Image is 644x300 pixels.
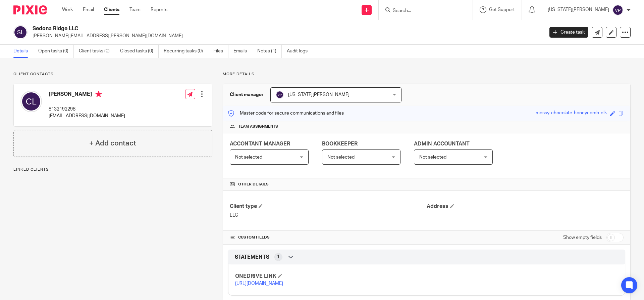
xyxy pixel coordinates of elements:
[13,45,33,58] a: Details
[38,45,74,58] a: Open tasks (0)
[223,72,631,77] p: More details
[414,141,470,146] span: ADMIN ACCOUNTANT
[612,5,623,15] img: svg%3E
[230,235,427,240] h4: CUSTOM FIELDS
[228,110,344,117] p: Master code for secure communications and files
[235,254,269,261] span: STATEMENTS
[322,141,358,146] span: BOOKKEEPER
[49,91,125,99] h4: [PERSON_NAME]
[288,92,350,97] span: [US_STATE][PERSON_NAME]
[164,45,208,58] a: Recurring tasks (0)
[79,45,115,58] a: Client tasks (0)
[129,6,141,13] a: Team
[392,8,452,14] input: Search
[33,33,539,39] p: [PERSON_NAME][EMAIL_ADDRESS][PERSON_NAME][DOMAIN_NAME]
[277,254,280,260] span: 1
[104,6,119,13] a: Clients
[257,45,282,58] a: Notes (1)
[235,155,262,160] span: Not selected
[13,25,28,39] img: svg%3E
[327,155,355,160] span: Not selected
[233,45,252,58] a: Emails
[276,91,284,99] img: svg%3E
[489,7,515,12] span: Get Support
[13,72,212,77] p: Client contacts
[83,6,94,13] a: Email
[49,113,125,119] p: [EMAIL_ADDRESS][DOMAIN_NAME]
[230,91,264,98] h3: Client manager
[49,106,125,113] p: 8132192298
[230,141,290,146] span: ACCONTANT MANAGER
[548,6,609,13] p: [US_STATE][PERSON_NAME]
[235,273,427,280] h4: ONEDRIVE LINK
[95,91,102,97] i: Primary
[549,27,588,38] a: Create task
[235,281,283,286] a: [URL][DOMAIN_NAME]
[419,155,446,160] span: Not selected
[287,45,313,58] a: Audit logs
[238,182,269,187] span: Other details
[563,234,602,241] label: Show empty fields
[238,124,278,129] span: Team assignments
[89,138,136,148] h4: + Add contact
[427,203,624,210] h4: Address
[536,110,607,117] div: messy-chocolate-honeycomb-elk
[13,167,212,172] p: Linked clients
[120,45,159,58] a: Closed tasks (0)
[33,25,438,32] h2: Sedona Ridge LLC
[213,45,228,58] a: Files
[230,212,427,219] p: LLC
[62,6,73,13] a: Work
[20,91,42,112] img: svg%3E
[151,6,167,13] a: Reports
[230,203,427,210] h4: Client type
[13,5,47,14] img: Pixie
